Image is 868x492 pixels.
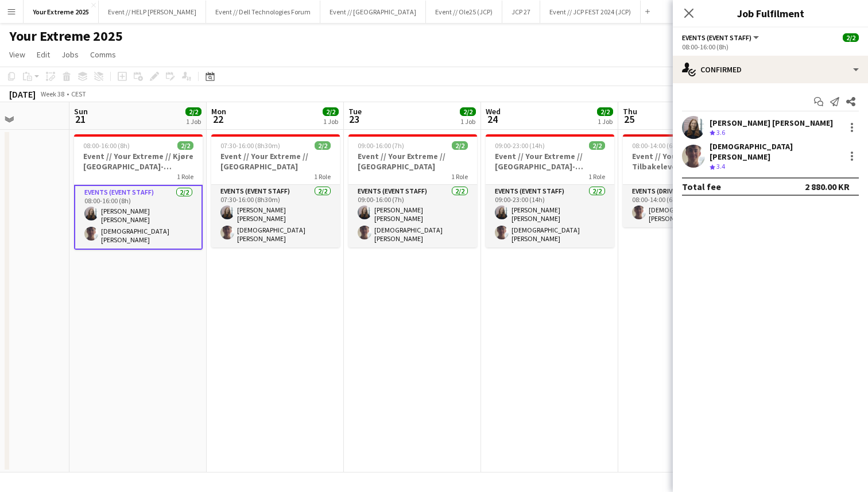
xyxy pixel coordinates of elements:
span: 1 Role [451,172,468,181]
span: 25 [621,113,637,126]
div: CEST [71,90,86,98]
a: Jobs [57,47,83,62]
span: 1 Role [314,172,331,181]
h3: Event // Your Extreme // [GEOGRAPHIC_DATA] [211,151,340,172]
div: Confirmed [673,56,868,83]
div: 1 Job [186,117,201,126]
span: 1 Role [177,172,193,181]
span: 1 Role [588,172,605,181]
div: 1 Job [323,117,338,126]
app-job-card: 07:30-16:00 (8h30m)2/2Event // Your Extreme // [GEOGRAPHIC_DATA]1 RoleEvents (Event Staff)2/207:3... [211,134,340,247]
span: 2/2 [452,141,468,150]
app-job-card: 08:00-14:00 (6h)1/1Event // Your Extreme // Tilbakelevering1 RoleEvents (Driver)1/108:00-14:00 (6... [623,134,751,227]
span: 22 [210,113,226,126]
span: 07:30-16:00 (8h30m) [220,141,280,150]
span: 09:00-23:00 (14h) [495,141,545,150]
span: Week 38 [38,90,67,98]
span: Sun [74,106,88,117]
button: Event // Dell Technologies Forum [206,1,320,23]
span: Events (Event Staff) [682,33,751,42]
div: 1 Job [460,117,475,126]
span: Wed [486,106,501,117]
div: 08:00-16:00 (8h) [682,42,859,51]
span: Mon [211,106,226,117]
div: Total fee [682,181,721,192]
span: Tue [348,106,362,117]
span: 3.6 [716,128,725,137]
h3: Job Fulfilment [673,6,868,21]
span: 08:00-14:00 (6h) [632,141,679,150]
h3: Event // Your Extreme // [GEOGRAPHIC_DATA]-[GEOGRAPHIC_DATA] [486,151,614,172]
span: 08:00-16:00 (8h) [83,141,130,150]
app-job-card: 08:00-16:00 (8h)2/2Event // Your Extreme // Kjøre [GEOGRAPHIC_DATA]-[GEOGRAPHIC_DATA]1 RoleEvents... [74,134,203,250]
div: 1 Job [598,117,613,126]
h1: Your Extreme 2025 [9,28,123,45]
div: [DATE] [9,88,36,100]
span: Edit [37,49,50,60]
span: Thu [623,106,637,117]
button: Event // HELP [PERSON_NAME] [99,1,206,23]
a: Comms [86,47,121,62]
span: 23 [347,113,362,126]
button: JCP 27 [502,1,540,23]
h3: Event // Your Extreme // Tilbakelevering [623,151,751,172]
span: 2/2 [843,33,859,42]
span: Jobs [61,49,79,60]
div: [DEMOGRAPHIC_DATA][PERSON_NAME] [710,141,840,162]
div: [PERSON_NAME] [PERSON_NAME] [710,118,833,128]
span: 2/2 [315,141,331,150]
span: 3.4 [716,162,725,171]
h3: Event // Your Extreme // Kjøre [GEOGRAPHIC_DATA]-[GEOGRAPHIC_DATA] [74,151,203,172]
span: 2/2 [589,141,605,150]
span: 2/2 [597,107,613,116]
app-card-role: Events (Driver)1/108:00-14:00 (6h)[DEMOGRAPHIC_DATA][PERSON_NAME] [623,185,751,227]
span: 24 [484,113,501,126]
app-card-role: Events (Event Staff)2/207:30-16:00 (8h30m)[PERSON_NAME] [PERSON_NAME][DEMOGRAPHIC_DATA][PERSON_NAME] [211,185,340,247]
app-card-role: Events (Event Staff)2/208:00-16:00 (8h)[PERSON_NAME] [PERSON_NAME][DEMOGRAPHIC_DATA][PERSON_NAME] [74,185,203,250]
span: 2/2 [323,107,339,116]
a: View [5,47,30,62]
span: 09:00-16:00 (7h) [358,141,404,150]
span: View [9,49,25,60]
span: 21 [72,113,88,126]
span: Comms [90,49,116,60]
app-card-role: Events (Event Staff)2/209:00-16:00 (7h)[PERSON_NAME] [PERSON_NAME][DEMOGRAPHIC_DATA][PERSON_NAME] [348,185,477,247]
span: 2/2 [177,141,193,150]
button: Event // Ole25 (JCP) [426,1,502,23]
div: 2 880.00 KR [805,181,850,192]
h3: Event // Your Extreme // [GEOGRAPHIC_DATA] [348,151,477,172]
app-job-card: 09:00-23:00 (14h)2/2Event // Your Extreme // [GEOGRAPHIC_DATA]-[GEOGRAPHIC_DATA]1 RoleEvents (Eve... [486,134,614,247]
span: 2/2 [185,107,201,116]
span: 2/2 [460,107,476,116]
app-card-role: Events (Event Staff)2/209:00-23:00 (14h)[PERSON_NAME] [PERSON_NAME][DEMOGRAPHIC_DATA][PERSON_NAME] [486,185,614,247]
app-job-card: 09:00-16:00 (7h)2/2Event // Your Extreme // [GEOGRAPHIC_DATA]1 RoleEvents (Event Staff)2/209:00-1... [348,134,477,247]
a: Edit [32,47,55,62]
button: Your Extreme 2025 [24,1,99,23]
button: Event // [GEOGRAPHIC_DATA] [320,1,426,23]
button: Events (Event Staff) [682,33,761,42]
button: Event // JCP FEST 2024 (JCP) [540,1,641,23]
